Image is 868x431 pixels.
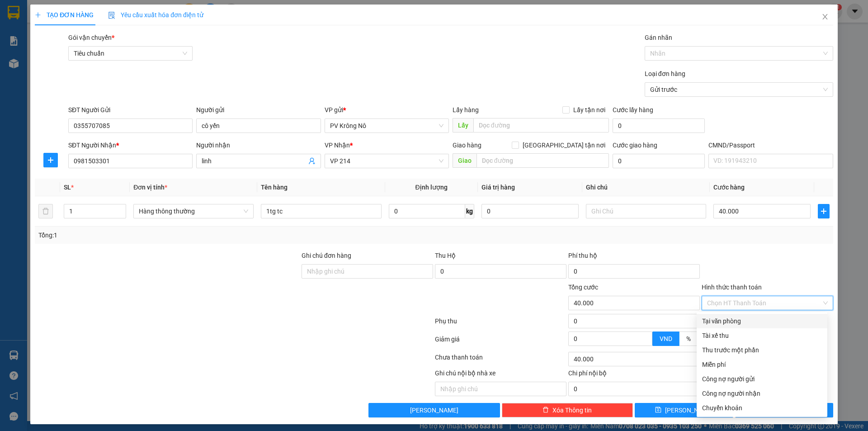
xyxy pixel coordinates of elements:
[542,407,549,414] span: delete
[645,340,650,345] span: down
[435,382,566,396] input: Nhập ghi chú
[812,5,838,30] button: Close
[502,403,633,417] button: deleteXóa Thông tin
[434,316,567,332] div: Phụ thu
[308,157,316,165] span: user-add
[702,374,822,384] div: Công nợ người gửi
[453,118,473,133] span: Lấy
[821,13,829,20] span: close
[38,230,335,240] div: Tổng: 1
[702,284,762,291] label: Hình thức thanh toán
[665,405,713,415] span: [PERSON_NAME]
[68,140,193,150] div: SĐT Người Nhận
[325,142,350,149] span: VP Nhận
[133,184,167,191] span: Đơn vị tính
[330,154,443,168] span: VP 214
[697,372,827,386] div: Cước gửi hàng sẽ được ghi vào công nợ của người gửi
[368,403,500,417] button: [PERSON_NAME]
[453,142,481,149] span: Giao hàng
[74,47,187,60] span: Tiêu chuẩn
[552,405,592,415] span: Xóa Thông tin
[453,106,479,114] span: Lấy hàng
[473,118,609,133] input: Dọc đường
[582,179,710,196] th: Ghi chú
[108,11,203,19] span: Yêu cầu xuất hóa đơn điện tử
[302,264,433,279] input: Ghi chú đơn hàng
[697,386,827,401] div: Cước gửi hàng sẽ được ghi vào công nợ của người nhận
[325,105,449,115] div: VP gửi
[68,34,114,41] span: Gói vận chuyển
[568,251,700,264] div: Phí thu hộ
[330,119,443,133] span: PV Krông Nô
[645,333,650,338] span: up
[702,316,822,326] div: Tại văn phòng
[434,334,567,350] div: Giảm giá
[586,204,706,218] input: Ghi Chú
[410,405,458,415] span: [PERSON_NAME]
[702,360,822,369] div: Miễn phí
[108,12,115,19] img: icon
[116,204,126,211] span: Increase Value
[196,105,321,115] div: Người gửi
[713,184,745,191] span: Cước hàng
[655,407,661,414] span: save
[818,208,829,215] span: plus
[465,204,474,218] span: kg
[35,11,94,19] span: TẠO ĐƠN HÀNG
[481,204,579,218] input: 0
[118,206,124,211] span: up
[519,140,609,150] span: [GEOGRAPHIC_DATA] tận nơi
[116,211,126,218] span: Decrease Value
[708,140,833,150] div: CMND/Passport
[613,106,653,114] label: Cước lấy hàng
[613,118,705,133] input: Cước lấy hàng
[476,153,609,168] input: Dọc đường
[613,142,657,149] label: Cước giao hàng
[635,403,733,417] button: save[PERSON_NAME]
[38,204,53,218] button: delete
[702,388,822,398] div: Công nợ người nhận
[196,140,321,150] div: Người nhận
[415,184,448,191] span: Định lượng
[645,34,672,41] label: Gán nhãn
[645,70,685,77] label: Loại đơn hàng
[568,284,598,291] span: Tổng cước
[702,345,822,355] div: Thu trước một phần
[261,204,381,218] input: VD: Bàn, Ghế
[570,105,609,115] span: Lấy tận nơi
[139,204,248,218] span: Hàng thông thường
[44,156,57,164] span: plus
[702,331,822,341] div: Tài xế thu
[568,368,700,382] div: Chi phí nội bộ
[818,204,830,218] button: plus
[642,332,652,339] span: Increase Value
[702,403,822,413] div: Chuyển khoản
[435,368,566,382] div: Ghi chú nội bộ nhà xe
[64,184,71,191] span: SL
[686,335,691,342] span: %
[302,252,351,259] label: Ghi chú đơn hàng
[434,352,567,368] div: Chưa thanh toán
[118,212,124,218] span: down
[453,153,476,168] span: Giao
[650,83,828,96] span: Gửi trước
[68,105,193,115] div: SĐT Người Gửi
[660,335,672,342] span: VND
[435,252,456,259] span: Thu Hộ
[35,12,41,18] span: plus
[481,184,515,191] span: Giá trị hàng
[613,154,705,168] input: Cước giao hàng
[642,339,652,346] span: Decrease Value
[261,184,288,191] span: Tên hàng
[43,153,58,167] button: plus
